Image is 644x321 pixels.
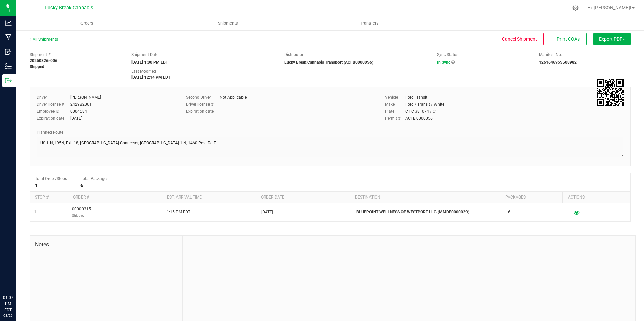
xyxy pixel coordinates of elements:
[35,241,177,249] span: Notes
[80,183,83,188] strong: 6
[70,108,87,114] div: 0004584
[437,51,458,58] label: Sync Status
[71,20,102,26] span: Orders
[405,108,438,114] div: CT C 381074 / CT
[131,60,168,65] strong: [DATE] 1:00 PM EDT
[131,68,156,74] label: Last Modified
[597,79,624,106] qrcode: 20250826-006
[539,60,577,65] strong: 1261646955508982
[5,48,12,55] inline-svg: Inbound
[70,115,82,121] div: [DATE]
[405,94,427,100] div: Ford Transit
[30,58,57,63] strong: 20250826-006
[284,51,303,58] label: Distributor
[72,212,91,219] p: Shipped
[597,79,624,106] img: Scan me!
[587,5,631,10] span: Hi, [PERSON_NAME]!
[261,209,273,215] span: [DATE]
[37,115,70,121] label: Expiration date
[5,77,12,84] inline-svg: Outbound
[385,108,405,114] label: Plate
[557,36,580,42] span: Print COAs
[5,63,12,70] inline-svg: Inventory
[157,16,298,30] a: Shipments
[3,295,13,313] p: 01:07 PM EDT
[385,101,405,107] label: Make
[562,192,625,203] th: Actions
[571,5,580,11] div: Manage settings
[80,176,108,181] span: Total Packages
[34,209,36,215] span: 1
[35,176,67,181] span: Total Order/Stops
[167,209,190,215] span: 1:15 PM EDT
[131,75,170,80] strong: [DATE] 12:14 PM EDT
[16,16,157,30] a: Orders
[405,101,444,107] div: Ford / Transit / White
[30,192,68,203] th: Stop #
[284,60,373,65] strong: Lucky Break Cannabis Transport (ACFB0000056)
[220,94,247,100] div: Not Applicable
[299,16,440,30] a: Transfers
[30,64,44,69] strong: Shipped
[350,192,500,203] th: Destination
[356,209,500,215] p: BLUEPOINT WELLNESS OF WESTPORT LLC (MMDF0000029)
[502,36,537,42] span: Cancel Shipment
[5,34,12,41] inline-svg: Manufacturing
[37,94,70,100] label: Driver
[508,209,510,215] span: 6
[37,108,70,114] label: Employee ID
[37,130,63,135] span: Planned Route
[186,94,220,100] label: Second Driver
[593,33,631,45] button: Export PDF
[20,266,28,274] iframe: Resource center unread badge
[385,115,405,121] label: Permit #
[539,51,562,58] label: Manifest No.
[209,20,247,26] span: Shipments
[30,37,58,42] a: All Shipments
[162,192,256,203] th: Est. arrival time
[70,101,92,107] div: 242982061
[7,267,27,287] iframe: Resource center
[405,115,433,121] div: ACFB.0000056
[131,51,158,58] label: Shipment Date
[385,94,405,100] label: Vehicle
[495,33,544,45] button: Cancel Shipment
[256,192,350,203] th: Order date
[351,20,388,26] span: Transfers
[186,101,220,107] label: Driver license #
[5,20,12,26] inline-svg: Analytics
[3,313,13,318] p: 08/26
[72,206,91,219] span: 00000315
[30,51,121,58] span: Shipment #
[437,60,450,65] span: In Sync
[35,183,38,188] strong: 1
[550,33,587,45] button: Print COAs
[45,5,93,11] span: Lucky Break Cannabis
[70,94,101,100] div: [PERSON_NAME]
[68,192,162,203] th: Order #
[186,108,220,114] label: Expiration date
[500,192,562,203] th: Packages
[37,101,70,107] label: Driver license #
[599,36,625,42] span: Export PDF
